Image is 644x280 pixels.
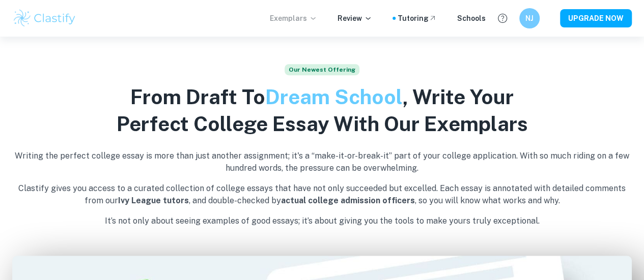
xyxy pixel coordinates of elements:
[12,83,632,138] h2: From Draft To , Write Your Perfect College Essay With Our Exemplars
[12,182,632,207] p: Clastify gives you access to a curated collection of college essays that have not only succeeded ...
[12,8,77,28] img: Clastify logo
[118,196,189,205] b: Ivy League tutors
[524,13,536,24] h6: NJ
[285,64,359,75] span: Our Newest Offering
[519,8,540,28] button: NJ
[12,150,632,174] p: Writing the perfect college essay is more than just another assignment; it's a “make-it-or-break-...
[265,85,403,109] span: Dream School
[398,13,437,24] a: Tutoring
[457,13,486,24] a: Schools
[12,215,632,227] p: It’s not only about seeing examples of good essays; it’s about giving you the tools to make yours...
[270,13,317,24] p: Exemplars
[281,196,415,205] b: actual college admission officers
[338,13,372,24] p: Review
[494,10,511,27] button: Help and Feedback
[560,9,632,27] button: UPGRADE NOW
